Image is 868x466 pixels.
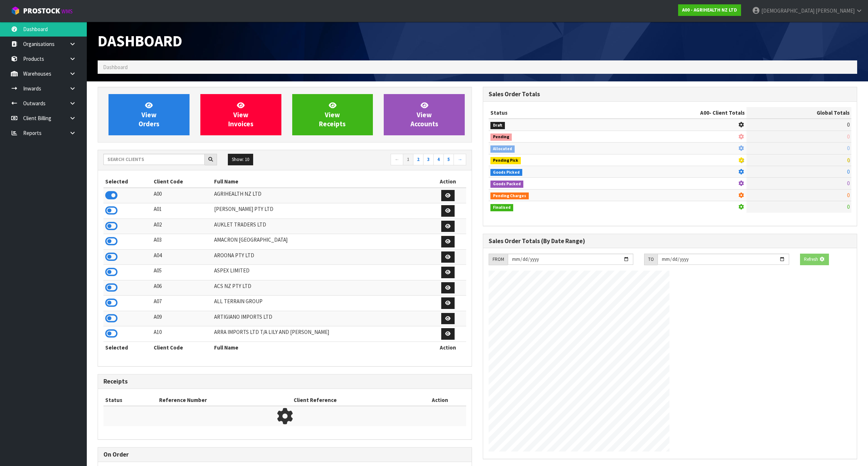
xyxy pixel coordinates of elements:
[800,254,829,265] button: Refresh
[847,121,850,128] span: 0
[212,265,430,280] td: ASPEX LIMITED
[391,154,403,165] a: ←
[152,188,212,203] td: A00
[490,134,512,141] span: Pending
[490,157,521,164] span: Pending Pick
[152,249,212,265] td: A04
[103,394,157,406] th: Status
[212,176,430,187] th: Full Name
[139,101,159,128] span: View Orders
[212,188,430,203] td: AGRIHEALTH NZ LTD
[490,204,513,211] span: Finalised
[103,154,205,165] input: Search clients
[103,176,152,187] th: Selected
[152,176,212,187] th: Client Code
[403,154,413,165] a: 1
[212,342,430,353] th: Full Name
[152,234,212,250] td: A03
[847,157,850,164] span: 0
[212,296,430,311] td: ALL TERRAIN GROUP
[847,203,850,210] span: 0
[212,234,430,250] td: AMACRON [GEOGRAPHIC_DATA]
[212,219,430,234] td: AUKLET TRADERS LTD
[228,154,253,165] button: Show: 10
[152,311,212,326] td: A09
[212,249,430,265] td: AROONA PTY LTD
[489,91,851,98] h3: Sales Order Totals
[644,254,658,265] div: TO
[489,254,508,265] div: FROM
[384,94,465,135] a: ViewAccounts
[292,394,414,406] th: Client Reference
[410,101,438,128] span: View Accounts
[152,265,212,280] td: A05
[490,192,529,200] span: Pending Charges
[413,154,424,165] a: 2
[212,311,430,326] td: ARTIGIANO IMPORTS LTD
[847,145,850,152] span: 0
[292,94,373,135] a: ViewReceipts
[847,168,850,175] span: 0
[152,342,212,353] th: Client Code
[847,192,850,199] span: 0
[847,180,850,187] span: 0
[212,326,430,342] td: ARRA IMPORTS LTD T/A LILY AND [PERSON_NAME]
[761,7,814,14] span: [DEMOGRAPHIC_DATA]
[678,4,741,16] a: A00 - AGRIHEALTH NZ LTD
[23,6,60,16] span: ProStock
[816,7,855,14] span: [PERSON_NAME]
[290,154,466,166] nav: Page navigation
[433,154,444,165] a: 4
[103,342,152,353] th: Selected
[490,122,505,129] span: Draft
[228,101,254,128] span: View Invoices
[319,101,346,128] span: View Receipts
[212,203,430,219] td: [PERSON_NAME] PTY LTD
[746,107,851,119] th: Global Totals
[414,394,466,406] th: Action
[847,133,850,140] span: 0
[61,8,73,15] small: WMS
[152,219,212,234] td: A02
[490,181,523,188] span: Goods Packed
[423,154,434,165] a: 3
[489,107,608,119] th: Status
[103,378,466,385] h3: Receipts
[430,176,466,187] th: Action
[443,154,454,165] a: 5
[103,64,128,71] span: Dashboard
[454,154,466,165] a: →
[200,94,281,135] a: ViewInvoices
[98,31,182,51] span: Dashboard
[489,238,851,245] h3: Sales Order Totals (By Date Range)
[682,7,737,13] strong: A00 - AGRIHEALTH NZ LTD
[212,280,430,296] td: ACS NZ PTY LTD
[109,94,190,135] a: ViewOrders
[700,109,709,116] span: A00
[152,296,212,311] td: A07
[11,6,20,15] img: cube-alt.png
[490,145,515,153] span: Allocated
[103,451,466,458] h3: On Order
[157,394,292,406] th: Reference Number
[430,342,466,353] th: Action
[152,280,212,296] td: A06
[490,169,522,176] span: Goods Picked
[152,326,212,342] td: A10
[608,107,746,119] th: - Client Totals
[152,203,212,219] td: A01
